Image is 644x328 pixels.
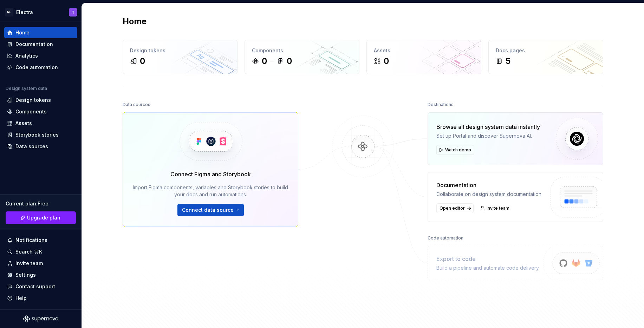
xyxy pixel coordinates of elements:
div: Home [15,29,30,36]
div: Documentation [15,41,53,48]
div: Contact support [15,283,55,290]
a: Assets [4,118,77,129]
div: Invite team [15,260,43,267]
div: Notifications [15,237,47,244]
a: Open editor [436,203,474,213]
span: Open editor [440,205,465,211]
button: Contact support [4,281,77,292]
div: 0 [384,55,389,67]
a: Invite team [478,203,513,213]
div: Components [252,47,352,54]
button: Upgrade plan [6,211,76,224]
div: Current plan : Free [6,200,76,207]
a: Settings [4,269,77,281]
div: Documentation [436,181,542,189]
div: Export to code [436,255,540,263]
a: Design tokens0 [123,40,238,74]
div: Set up Portal and discover Supernova AI. [436,132,540,139]
div: Storybook stories [15,131,59,138]
div: Docs pages [496,47,596,54]
button: Search ⌘K [4,246,77,257]
div: 0 [287,55,292,67]
a: Analytics [4,50,77,61]
a: Components [4,106,77,117]
span: Upgrade plan [27,214,60,221]
span: Watch demo [445,147,471,153]
div: Browse all design system data instantly [436,123,540,131]
div: M- [5,8,13,17]
a: Invite team [4,258,77,269]
div: T [72,9,74,15]
a: Storybook stories [4,129,77,140]
div: Destinations [428,100,454,110]
div: Design system data [6,86,47,91]
div: Electra [16,9,33,16]
svg: Supernova Logo [23,315,58,322]
div: Help [15,295,27,302]
div: Collaborate on design system documentation. [436,191,542,198]
a: Code automation [4,62,77,73]
span: Connect data source [182,206,234,214]
div: 0 [140,55,145,67]
button: Notifications [4,235,77,246]
button: Watch demo [436,145,474,155]
div: 0 [262,55,267,67]
div: Import Figma components, variables and Storybook stories to build your docs and run automations. [133,184,288,198]
div: Search ⌘K [15,248,42,255]
a: Documentation [4,39,77,50]
div: Assets [374,47,474,54]
div: Analytics [15,52,38,59]
button: M-ElectraT [1,5,80,20]
a: Home [4,27,77,38]
span: Invite team [487,205,509,211]
button: Connect data source [177,204,244,216]
button: Help [4,293,77,304]
a: Design tokens [4,94,77,106]
h2: Home [123,16,147,27]
div: Components [15,108,47,115]
div: Design tokens [130,47,230,54]
a: Assets0 [366,40,481,74]
div: Settings [15,271,36,278]
div: Data sources [123,100,150,110]
div: Connect Figma and Storybook [170,170,251,178]
div: Code automation [428,233,463,243]
div: Data sources [15,143,48,150]
a: Docs pages5 [488,40,603,74]
a: Data sources [4,141,77,152]
div: Code automation [15,64,58,71]
div: Design tokens [15,97,51,104]
div: Build a pipeline and automate code delivery. [436,264,540,271]
div: Assets [15,120,32,127]
div: 5 [506,55,510,67]
a: Components00 [245,40,359,74]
